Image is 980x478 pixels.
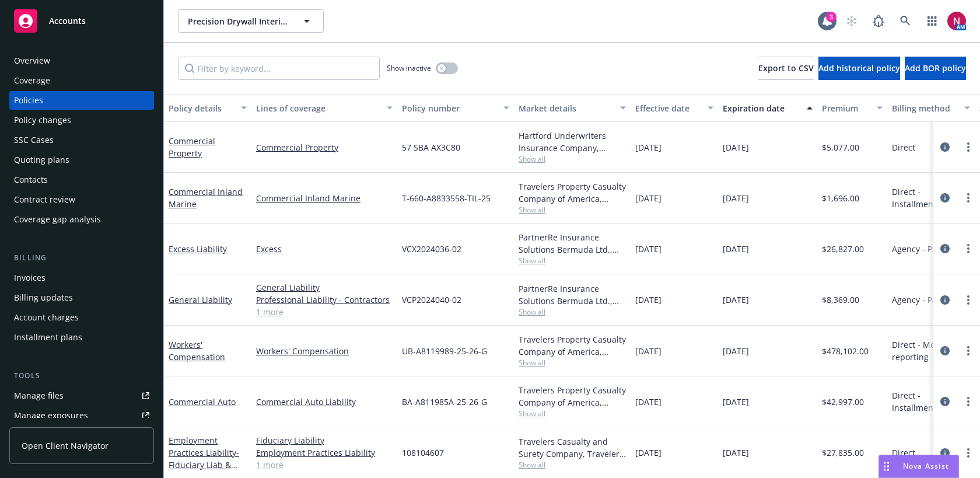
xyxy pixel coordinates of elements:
a: Start snowing [840,9,863,33]
a: 1 more [256,306,393,318]
span: Add BOR policy [905,62,966,74]
button: Add historical policy [818,57,900,80]
span: Show all [519,205,626,215]
a: circleInformation [938,242,952,256]
div: Tools [9,370,154,382]
span: 108104607 [402,446,444,459]
div: Policy changes [14,111,71,130]
a: Installment plans [9,328,154,347]
div: Billing [9,252,154,264]
div: Policy details [169,102,234,114]
a: Contacts [9,170,154,189]
div: Coverage [14,71,50,90]
a: Professional Liability - Contractors [256,294,393,306]
a: Overview [9,51,154,70]
a: more [961,140,975,154]
button: Market details [514,94,631,122]
a: Billing updates [9,288,154,307]
span: [DATE] [723,446,749,459]
span: VCX2024036-02 [402,243,461,255]
span: Show all [519,307,626,317]
div: PartnerRe Insurance Solutions Bermuda Ltd., PartnerRE Insurance Solutions of Bermuda Ltd., Amwins [519,282,626,307]
span: [DATE] [635,396,661,408]
a: Workers' Compensation [256,345,393,357]
div: Travelers Property Casualty Company of America, Travelers Insurance [519,333,626,358]
span: [DATE] [723,294,749,306]
button: Precision Drywall Interiors Inc [178,9,324,33]
input: Filter by keyword... [178,57,380,80]
a: Excess [256,243,393,255]
span: [DATE] [723,243,749,255]
a: Commercial Inland Marine [169,186,243,210]
span: [DATE] [723,192,749,204]
a: Fiduciary Liability [256,434,393,446]
span: Direct - Monthly reporting [892,339,970,363]
div: Installment plans [14,328,82,347]
a: Commercial Inland Marine [256,192,393,204]
a: Accounts [9,5,154,37]
span: Show all [519,358,626,368]
span: $42,997.00 [822,396,864,408]
span: Accounts [49,16,86,26]
a: Coverage [9,71,154,90]
div: Expiration date [723,102,800,114]
div: Account charges [14,308,79,327]
span: UB-A8119989-25-26-G [402,345,487,357]
div: Policies [14,91,43,110]
a: Policies [9,91,154,110]
span: $1,696.00 [822,192,859,204]
span: Show inactive [387,63,431,73]
a: General Liability [256,281,393,294]
span: Agency - Pay in full [892,294,966,306]
span: Open Client Navigator [22,439,108,452]
span: [DATE] [723,345,749,357]
a: circleInformation [938,293,952,307]
div: Manage files [14,386,64,405]
span: BA-A811985A-25-26-G [402,396,487,408]
div: Premium [822,102,870,114]
span: Add historical policy [818,62,900,74]
a: 1 more [256,459,393,471]
span: Direct [892,141,915,153]
a: more [961,446,975,460]
a: Workers' Compensation [169,339,225,362]
img: photo [947,12,966,30]
div: 3 [826,12,836,22]
a: Search [894,9,917,33]
span: Direct [892,446,915,459]
a: Account charges [9,308,154,327]
div: Hartford Underwriters Insurance Company, Hartford Insurance Group [519,130,626,154]
span: Direct - Installments [892,186,970,210]
a: Policy changes [9,111,154,130]
a: Manage files [9,386,154,405]
a: more [961,242,975,256]
div: Coverage gap analysis [14,210,101,229]
div: Travelers Property Casualty Company of America, Travelers Insurance [519,384,626,409]
a: circleInformation [938,446,952,460]
div: PartnerRe Insurance Solutions Bermuda Ltd., PartnerRE Insurance Solutions of Bermuda Ltd., Amwins [519,231,626,256]
span: Agency - Pay in full [892,243,966,255]
span: Direct - Installments [892,389,970,414]
div: Market details [519,102,613,114]
span: T-660-A8833558-TIL-25 [402,192,491,204]
div: Quoting plans [14,151,69,169]
span: [DATE] [635,141,661,153]
a: Manage exposures [9,406,154,425]
span: [DATE] [635,192,661,204]
span: [DATE] [635,243,661,255]
div: Effective date [635,102,701,114]
div: Drag to move [879,455,894,477]
a: Contract review [9,190,154,209]
a: Quoting plans [9,151,154,169]
a: Coverage gap analysis [9,210,154,229]
span: [DATE] [635,294,661,306]
div: Overview [14,51,50,70]
a: Excess Liability [169,243,227,254]
div: Contacts [14,170,48,189]
span: [DATE] [723,396,749,408]
div: Travelers Property Casualty Company of America, Travelers Insurance [519,180,626,205]
div: Billing method [892,102,957,114]
a: Report a Bug [867,9,890,33]
div: Billing updates [14,288,73,307]
button: Effective date [631,94,718,122]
